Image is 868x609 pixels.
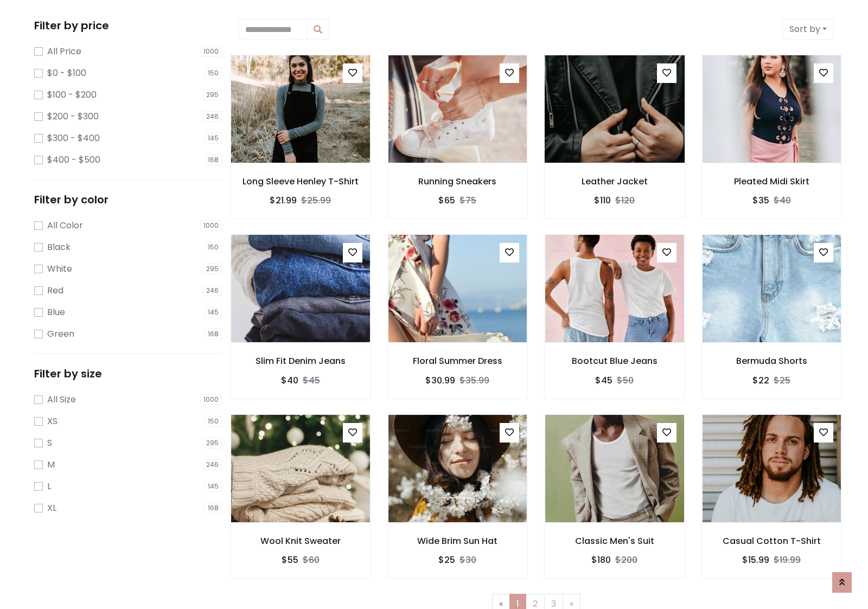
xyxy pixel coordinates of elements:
h6: Bootcut Blue Jeans [545,356,685,366]
span: 168 [205,329,222,339]
span: 145 [205,307,222,318]
span: 168 [205,155,222,165]
h5: Filter by color [34,193,222,206]
label: All Price [47,45,81,58]
span: 150 [205,68,222,79]
h6: Wide Brim Sun Hat [388,536,528,546]
del: $19.99 [774,554,801,566]
h6: Floral Summer Dress [388,356,528,366]
label: S [47,437,52,450]
label: All Size [47,393,76,406]
label: $0 - $100 [47,67,86,80]
label: $400 - $500 [47,153,100,166]
h6: Running Sneakers [388,176,528,187]
span: 145 [205,133,222,144]
h5: Filter by size [34,367,222,380]
label: All Color [47,219,83,232]
label: Blue [47,306,65,319]
span: 295 [203,89,222,100]
span: 1000 [200,46,222,57]
del: $35.99 [459,374,489,387]
h5: Filter by price [34,19,222,32]
label: XL [47,502,56,515]
del: $40 [774,194,791,207]
label: XS [47,415,58,428]
h6: Classic Men's Suit [545,536,685,546]
span: 1000 [200,394,222,405]
del: $25.99 [301,194,331,207]
del: $60 [303,554,320,566]
del: $200 [615,554,637,566]
label: $300 - $400 [47,132,100,145]
span: 246 [203,285,222,296]
span: 168 [205,503,222,514]
h6: $25 [438,555,455,565]
span: 246 [203,459,222,470]
del: $45 [303,374,320,387]
h6: Slim Fit Denim Jeans [231,356,371,366]
h6: $65 [438,195,455,206]
h6: $45 [595,375,612,386]
h6: Wool Knit Sweater [231,536,371,546]
del: $120 [615,194,635,207]
label: M [47,458,55,471]
label: Red [47,284,63,297]
span: 1000 [200,220,222,231]
h6: $55 [282,555,298,565]
h6: Long Sleeve Henley T-Shirt [231,176,371,187]
del: $75 [459,194,476,207]
h6: Pleated Midi Skirt [702,176,842,187]
h6: $22 [752,375,769,386]
h6: Bermuda Shorts [702,356,842,366]
h6: $35 [752,195,769,206]
h6: Casual Cotton T-Shirt [702,536,842,546]
label: L [47,480,51,493]
h6: $15.99 [742,555,769,565]
span: 150 [205,242,222,253]
button: Sort by [782,19,834,40]
label: $200 - $300 [47,110,99,123]
span: 150 [205,416,222,427]
h6: $30.99 [425,375,455,386]
label: Green [47,328,74,341]
span: 295 [203,264,222,274]
label: White [47,262,72,275]
del: $30 [459,554,476,566]
h6: $110 [594,195,611,206]
span: 145 [205,481,222,492]
h6: $21.99 [270,195,297,206]
h6: $180 [591,555,611,565]
del: $50 [617,374,634,387]
span: 295 [203,438,222,448]
label: $100 - $200 [47,88,97,101]
h6: $40 [281,375,298,386]
del: $25 [774,374,790,387]
h6: Leather Jacket [545,176,685,187]
span: 246 [203,111,222,122]
label: Black [47,241,71,254]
